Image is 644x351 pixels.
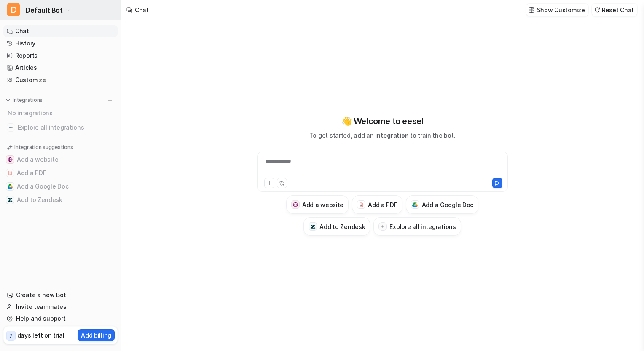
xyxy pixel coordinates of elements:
[3,301,118,313] a: Invite teammates
[3,25,118,37] a: Chat
[3,62,118,74] a: Articles
[135,5,149,14] div: Chat
[302,200,343,209] h3: Add a website
[3,166,118,180] button: Add a PDFAdd a PDF
[17,331,64,340] p: days left on trial
[368,200,397,209] h3: Add a PDF
[25,4,63,16] span: Default Bot
[303,217,370,236] button: Add to ZendeskAdd to Zendesk
[14,144,73,151] p: Integration suggestions
[5,97,11,103] img: expand menu
[78,329,115,341] button: Add billing
[310,224,316,229] img: Add to Zendesk
[406,195,479,214] button: Add a Google DocAdd a Google Doc
[3,289,118,301] a: Create a new Bot
[309,131,455,140] p: To get started, add an to train the bot.
[412,202,418,207] img: Add a Google Doc
[3,313,118,324] a: Help and support
[3,122,118,133] a: Explore all integrations
[3,74,118,86] a: Customize
[319,222,365,231] h3: Add to Zendesk
[8,197,13,202] img: Add to Zendesk
[3,96,45,104] button: Integrations
[81,331,111,340] p: Add billing
[13,97,43,104] p: Integrations
[529,7,534,13] img: customize
[107,97,113,103] img: menu_add.svg
[375,132,408,139] span: integration
[359,202,364,207] img: Add a PDF
[3,153,118,166] button: Add a websiteAdd a website
[8,170,13,175] img: Add a PDF
[293,202,298,207] img: Add a website
[5,106,118,120] div: No integrations
[422,200,474,209] h3: Add a Google Doc
[389,222,456,231] h3: Explore all integrations
[373,217,461,236] button: Explore all integrations
[594,7,600,13] img: reset
[8,184,13,189] img: Add a Google Doc
[8,157,13,162] img: Add a website
[526,4,588,16] button: Show Customize
[9,332,13,340] p: 7
[7,123,15,132] img: explore all integrations
[3,37,118,49] a: History
[7,3,20,16] span: D
[352,195,402,214] button: Add a PDFAdd a PDF
[18,121,114,134] span: Explore all integrations
[537,5,585,14] p: Show Customize
[3,180,118,193] button: Add a Google DocAdd a Google Doc
[341,115,424,128] p: 👋 Welcome to eesel
[592,4,637,16] button: Reset Chat
[286,195,349,214] button: Add a websiteAdd a website
[3,50,118,61] a: Reports
[3,193,118,207] button: Add to ZendeskAdd to Zendesk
